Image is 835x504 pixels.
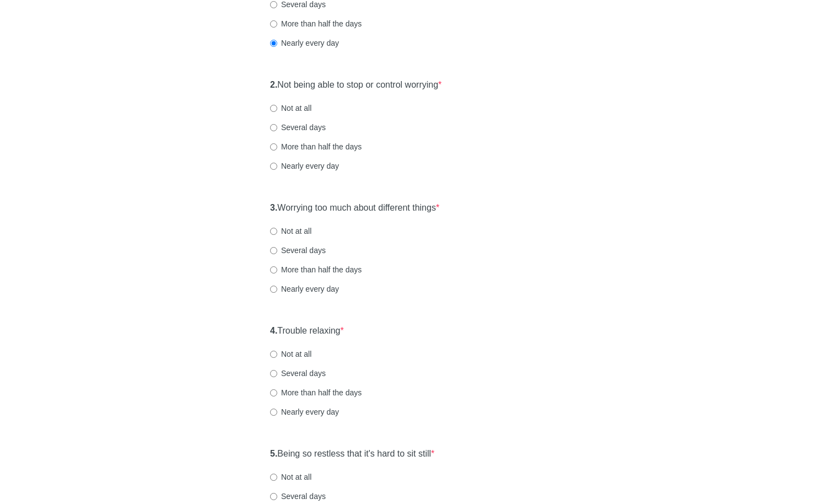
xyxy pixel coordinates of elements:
[270,79,441,92] label: Not being able to stop or control worrying
[270,264,362,275] label: More than half the days
[270,105,277,112] input: Not at all
[270,449,277,458] strong: 5.
[270,406,339,417] label: Nearly every day
[270,266,277,274] input: More than half the days
[270,286,277,293] input: Nearly every day
[270,409,277,416] input: Nearly every day
[270,40,277,47] input: Nearly every day
[270,20,277,28] input: More than half the days
[270,122,326,133] label: Several days
[270,228,277,235] input: Not at all
[270,491,326,502] label: Several days
[270,1,277,8] input: Several days
[270,348,311,360] label: Not at all
[270,37,339,49] label: Nearly every day
[270,283,339,294] label: Nearly every day
[270,389,277,396] input: More than half the days
[270,247,277,254] input: Several days
[270,141,362,152] label: More than half the days
[270,351,277,358] input: Not at all
[270,387,362,398] label: More than half the days
[270,448,434,460] label: Being so restless that it's hard to sit still
[270,368,326,379] label: Several days
[270,370,277,377] input: Several days
[270,326,277,335] strong: 4.
[270,143,277,151] input: More than half the days
[270,160,339,171] label: Nearly every day
[270,474,277,481] input: Not at all
[270,80,277,89] strong: 2.
[270,203,277,212] strong: 3.
[270,471,311,482] label: Not at all
[270,124,277,131] input: Several days
[270,163,277,170] input: Nearly every day
[270,325,344,337] label: Trouble relaxing
[270,226,311,237] label: Not at all
[270,245,326,256] label: Several days
[270,493,277,500] input: Several days
[270,202,439,215] label: Worrying too much about different things
[270,103,311,114] label: Not at all
[270,18,362,29] label: More than half the days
